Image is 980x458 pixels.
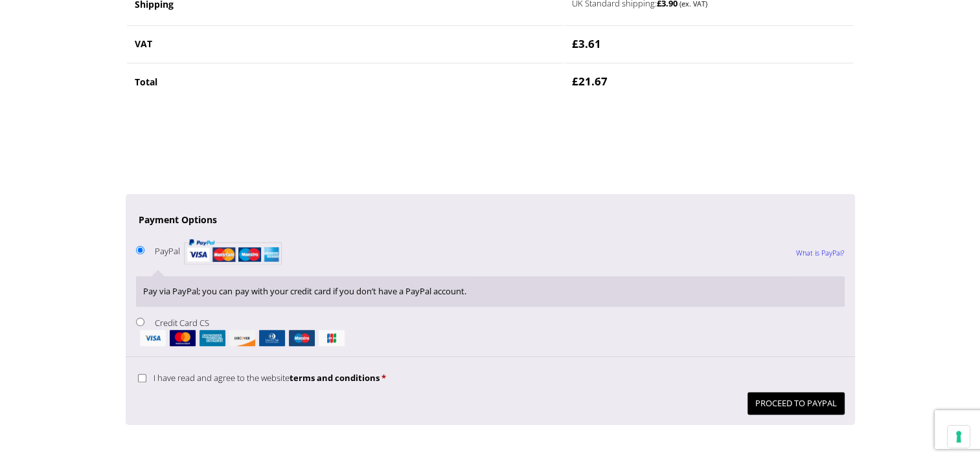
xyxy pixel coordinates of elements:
[382,372,386,384] abbr: required
[199,330,225,346] img: amex
[138,374,146,382] input: I have read and agree to the websiteterms and conditions *
[155,245,282,257] label: PayPal
[184,235,282,268] img: PayPal acceptance mark
[170,330,196,346] img: mastercard
[136,317,845,346] label: Credit Card CS
[154,372,380,384] span: I have read and agree to the website
[127,63,563,100] th: Total
[126,116,323,167] iframe: reCAPTCHA
[290,372,380,384] a: terms and conditions
[127,25,563,62] th: VAT
[572,36,578,51] span: £
[229,330,255,346] img: discover
[796,236,845,270] a: What is PayPal?
[948,426,970,448] button: Your consent preferences for tracking technologies
[143,284,836,299] p: Pay via PayPal; you can pay with your credit card if you don’t have a PayPal account.
[572,74,608,89] bdi: 21.67
[572,36,601,51] bdi: 3.61
[747,392,845,415] button: Proceed to PayPal
[140,330,166,346] img: visa
[259,330,285,346] img: dinersclub
[572,74,578,89] span: £
[289,330,315,346] img: maestro
[319,330,345,346] img: jcb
